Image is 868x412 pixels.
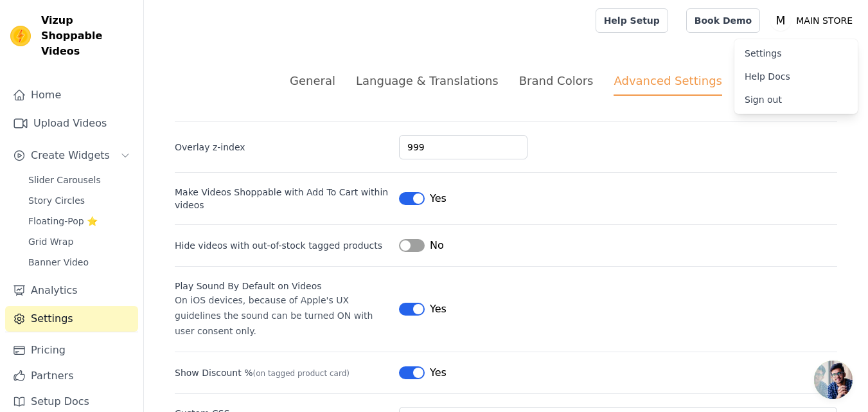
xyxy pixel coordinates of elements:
[430,365,447,381] span: Yes
[596,8,668,33] a: Help Setup
[252,369,350,378] span: (on tagged product card)
[175,186,389,211] label: Make Videos Shoppable with Add To Cart within videos
[5,363,138,389] a: Partners
[31,148,110,163] span: Create Widgets
[791,9,858,32] p: MAIN STORE
[175,280,389,292] div: Play Sound By Default on Videos
[28,215,98,228] span: Floating-Pop ⭐
[686,8,760,33] a: Book Demo
[5,143,138,168] button: Create Widgets
[734,65,858,88] a: Help Docs
[734,39,858,114] div: M MAIN STORE
[430,301,447,317] span: Yes
[814,361,853,399] a: Open chat
[776,14,786,27] text: M
[430,238,444,253] span: No
[28,256,89,269] span: Banner Video
[519,72,594,89] div: Brand Colors
[5,306,138,332] a: Settings
[5,82,138,108] a: Home
[5,337,138,363] a: Pricing
[399,365,447,381] button: Yes
[175,366,389,379] label: Show Discount %
[430,191,447,206] span: Yes
[399,301,447,317] button: Yes
[21,212,138,230] a: Floating-Pop ⭐
[356,72,499,89] div: Language & Translations
[28,235,73,248] span: Grid Wrap
[21,192,138,210] a: Story Circles
[28,194,85,207] span: Story Circles
[41,13,133,59] span: Vizup Shoppable Videos
[290,72,335,89] div: General
[770,9,858,32] button: M MAIN STORE
[175,141,389,154] label: Overlay z-index
[734,88,858,111] a: Sign out
[614,72,722,96] div: Advanced Settings
[399,238,444,253] button: No
[175,239,389,252] label: Hide videos with out-of-stock tagged products
[21,253,138,271] a: Banner Video
[21,171,138,189] a: Slider Carousels
[5,111,138,136] a: Upload Videos
[5,278,138,303] a: Analytics
[175,295,373,336] span: On iOS devices, because of Apple's UX guidelines the sound can be turned ON with user consent only.
[734,42,858,65] a: Settings
[399,191,447,206] button: Yes
[21,233,138,251] a: Grid Wrap
[28,174,101,186] span: Slider Carousels
[10,26,31,46] img: Vizup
